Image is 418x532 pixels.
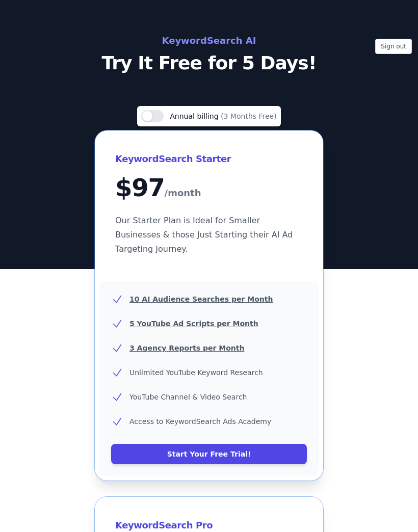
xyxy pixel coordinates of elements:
span: Access to KeywordSearch Ads Academy [129,417,271,425]
span: Our Starter Plan is Ideal for Smaller Businesses & those Just Starting their AI Ad Targeting Jour... [115,216,293,254]
h3: KeywordSearch Starter [115,151,303,167]
button: Sign out [375,39,412,54]
p: Try It Free for 5 Days! [38,53,380,73]
u: 5 YouTube Ad Scripts per Month [129,320,258,328]
u: 10 AI Audience Searches per Month [129,295,273,303]
span: Annual billing [170,112,221,120]
span: /month [165,185,201,201]
span: Unlimited YouTube Keyword Research [129,368,263,377]
div: $ 97 [115,175,303,201]
a: Start Your Free Trial! [111,444,307,464]
h2: KeywordSearch AI [38,33,380,49]
u: 3 Agency Reports per Month [129,344,244,352]
span: (3 Months Free) [221,112,277,120]
span: YouTube Channel & Video Search [129,393,247,401]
